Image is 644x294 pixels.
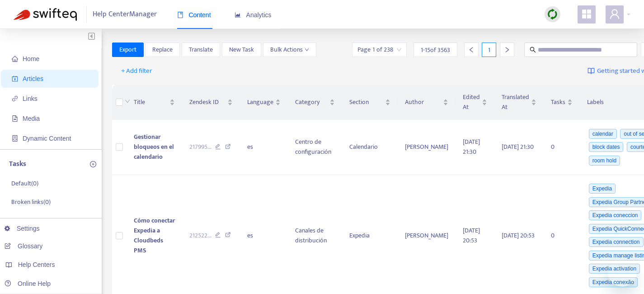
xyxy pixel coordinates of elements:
span: Category [295,97,328,107]
span: Help Centers [18,261,55,268]
td: Centro de configuración [288,120,342,175]
span: Export [119,45,136,55]
span: Section [349,97,383,107]
span: account-book [12,76,18,82]
span: Gestionar bloqueos en el calendario [134,132,174,162]
iframe: Button to launch messaging window [608,258,637,287]
p: Tasks [9,159,26,170]
span: down [305,47,309,52]
td: 0 [544,120,580,175]
span: 212522 ... [189,231,212,241]
img: Swifteq [14,8,77,21]
span: Translated At [502,92,529,112]
span: Content [177,11,211,19]
span: [DATE] 20:53 [463,225,480,246]
span: 1 - 15 of 3563 [421,45,450,55]
button: Replace [145,43,180,57]
span: Replace [152,45,173,55]
span: left [468,47,475,53]
th: Author [398,85,456,120]
a: Settings [5,225,40,232]
span: Tasks [551,97,565,107]
th: Language [240,85,288,120]
span: Expedia connection [589,237,644,247]
td: Calendario [342,120,398,175]
span: Expedia conexão [589,277,638,287]
span: Dynamic Content [23,135,71,142]
p: Assigned to me ( 0 ) [11,216,60,225]
button: Bulk Actionsdown [263,43,316,57]
span: appstore [581,9,592,19]
button: New Task [222,43,261,57]
th: Zendesk ID [182,85,240,120]
span: Language [247,97,273,107]
span: Bulk Actions [270,45,309,55]
td: [PERSON_NAME] [398,120,456,175]
img: sync.dc5367851b00ba804db3.png [547,9,558,20]
a: Online Help [5,280,51,287]
span: New Task [229,45,254,55]
span: Expedia [589,184,616,194]
button: + Add filter [114,64,159,78]
th: Section [342,85,398,120]
th: Title [127,85,182,120]
th: Tasks [544,85,580,120]
span: Help Center Manager [93,6,157,23]
span: Media [23,115,40,122]
span: Links [23,95,38,102]
span: book [177,12,183,18]
span: [DATE] 21:30 [502,142,534,152]
div: 1 [482,43,496,57]
img: image-link [588,67,595,75]
span: Zendesk ID [189,97,226,107]
span: Home [23,55,39,62]
button: Export [112,43,144,57]
span: area-chart [235,12,241,18]
span: plus-circle [90,161,96,167]
span: 217995 ... [189,142,212,152]
td: es [240,120,288,175]
span: Analytics [235,11,272,19]
span: calendar [589,129,617,139]
span: right [504,47,510,53]
th: Edited At [456,85,494,120]
span: block dates [589,142,624,152]
th: Category [288,85,342,120]
span: Expedia coneccion [589,210,642,220]
a: Glossary [5,242,42,250]
span: link [12,95,18,102]
span: Edited At [463,92,480,112]
span: Translate [189,45,213,55]
span: Title [134,97,168,107]
span: user [609,9,620,19]
span: Expedia activation [589,264,640,274]
span: file-image [12,115,18,122]
span: [DATE] 21:30 [463,137,480,157]
span: Cómo conectar Expedia a Cloudbeds PMS [134,215,175,256]
button: Translate [182,43,220,57]
span: Author [405,97,441,107]
p: Default ( 0 ) [11,179,38,188]
span: down [125,99,130,104]
span: + Add filter [121,66,152,76]
span: search [530,47,536,53]
span: Articles [23,75,43,82]
span: home [12,56,18,62]
th: Translated At [494,85,544,120]
span: container [12,135,18,142]
p: Broken links ( 0 ) [11,197,51,207]
span: [DATE] 20:53 [502,230,535,241]
span: room hold [589,156,620,166]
